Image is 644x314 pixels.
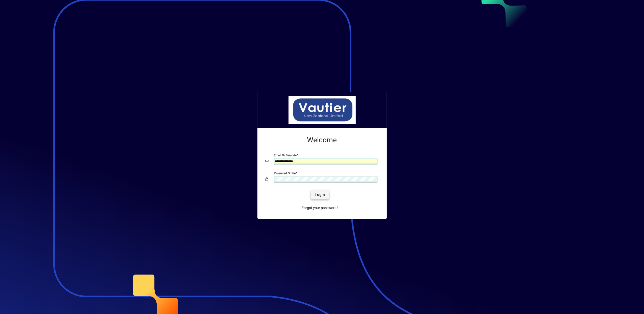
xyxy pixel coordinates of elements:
mat-label: Email or Barcode [274,153,297,157]
mat-label: Password or Pin [274,171,296,175]
button: Login [311,190,329,199]
h2: Welcome [266,136,379,144]
span: Login [315,192,325,197]
span: Forgot your password? [302,205,338,211]
a: Forgot your password? [300,204,340,213]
